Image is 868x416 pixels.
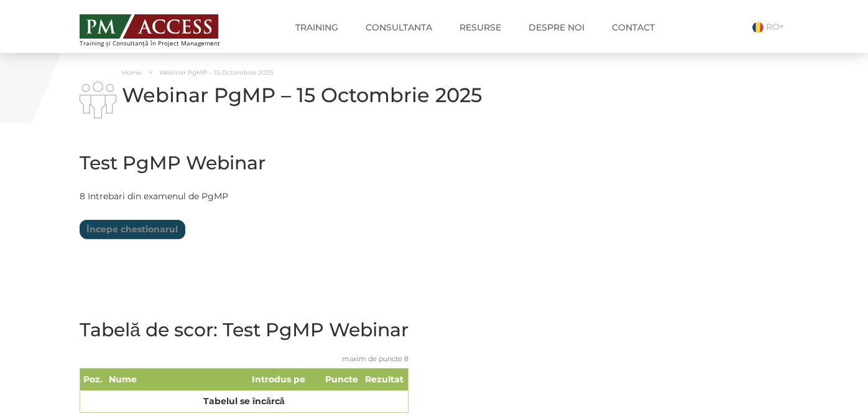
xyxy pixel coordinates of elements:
[80,11,243,47] a: Training și Consultanță în Project Management
[106,368,235,390] th: Nume
[80,82,116,118] img: i-02.png
[361,368,408,390] th: Rezultat
[80,189,265,204] p: 8 Intrebari din examenul de PgMP
[235,368,322,390] th: Introdus pe
[356,15,441,40] a: Consultanta
[286,15,348,40] a: Training
[80,14,218,39] img: PM ACCESS - Echipa traineri si consultanti certificati PMP: Narciss Popescu, Mihai Olaru, Monica ...
[752,21,788,32] a: RO
[80,390,409,413] td: Tabelul se încărcă
[752,22,764,33] img: Romana
[80,346,409,368] caption: maxim de puncte 8
[159,69,274,77] span: Webinar PgMP – 15 Octombrie 2025
[80,40,243,47] span: Training și Consultanță în Project Management
[80,319,409,340] h2: Tabelă de scor: Test PgMP Webinar
[519,15,594,40] a: Despre noi
[122,69,141,77] a: Home
[80,368,106,390] th: Poz.
[322,368,361,390] th: Puncte
[450,15,510,40] a: Resurse
[80,220,185,239] input: Începe chestionarul
[603,15,664,40] a: Contact
[80,153,265,173] h2: Test PgMP Webinar
[80,84,546,106] h1: Webinar PgMP – 15 Octombrie 2025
